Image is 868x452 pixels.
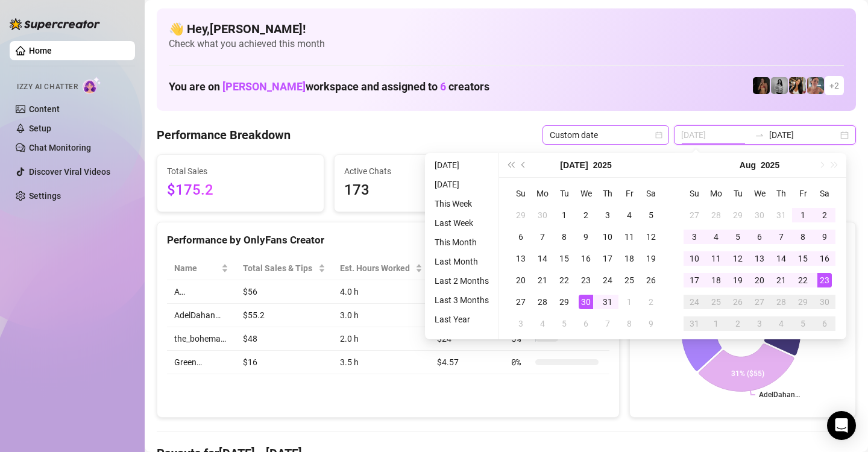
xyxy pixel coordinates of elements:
[167,179,314,202] span: $175.2
[333,327,430,351] td: 2.0 h
[430,312,494,327] li: Last Year
[535,273,550,287] div: 21
[618,183,640,204] th: Fr
[600,208,615,222] div: 3
[29,191,61,201] a: Settings
[749,204,770,226] td: 2025-07-30
[792,291,814,313] td: 2025-08-29
[167,165,314,178] span: Total Sales
[731,295,745,309] div: 26
[814,269,835,291] td: 2025-08-23
[553,269,575,291] td: 2025-07-22
[774,208,788,222] div: 31
[622,251,637,266] div: 18
[731,208,745,222] div: 29
[340,262,414,275] div: Est. Hours Worked
[740,153,756,177] button: Choose a month
[344,179,491,202] span: 173
[796,273,810,287] div: 22
[83,77,101,94] img: AI Chatter
[684,183,705,204] th: Su
[814,204,835,226] td: 2025-08-02
[640,183,662,204] th: Sa
[535,295,550,309] div: 28
[749,313,770,334] td: 2025-09-03
[792,313,814,334] td: 2025-09-05
[774,295,788,309] div: 28
[770,291,792,313] td: 2025-08-28
[535,208,550,222] div: 30
[644,251,658,266] div: 19
[796,230,810,244] div: 8
[29,46,52,55] a: Home
[618,269,640,291] td: 2025-07-25
[817,251,832,266] div: 16
[333,280,430,304] td: 4.0 h
[644,230,658,244] div: 12
[597,248,618,269] td: 2025-07-17
[550,126,662,144] span: Custom date
[243,262,316,275] span: Total Sales & Tips
[532,204,553,226] td: 2025-06-30
[814,226,835,248] td: 2025-08-09
[644,295,658,309] div: 2
[796,208,810,222] div: 1
[770,248,792,269] td: 2025-08-14
[553,183,575,204] th: Tu
[796,316,810,331] div: 5
[709,273,723,287] div: 18
[817,230,832,244] div: 9
[575,204,597,226] td: 2025-07-02
[514,230,528,244] div: 6
[618,204,640,226] td: 2025-07-04
[684,248,705,269] td: 2025-08-10
[770,226,792,248] td: 2025-08-07
[167,351,236,374] td: Green…
[789,77,806,94] img: AdelDahan
[514,295,528,309] div: 27
[771,77,788,94] img: A
[752,230,767,244] div: 6
[532,313,553,334] td: 2025-08-04
[770,269,792,291] td: 2025-08-21
[687,273,702,287] div: 17
[597,269,618,291] td: 2025-07-24
[770,313,792,334] td: 2025-09-04
[157,127,291,143] h4: Performance Breakdown
[684,226,705,248] td: 2025-08-03
[430,235,494,250] li: This Month
[640,226,662,248] td: 2025-07-12
[510,269,532,291] td: 2025-07-20
[752,273,767,287] div: 20
[510,248,532,269] td: 2025-07-13
[769,128,838,142] input: End date
[640,248,662,269] td: 2025-07-19
[597,313,618,334] td: 2025-08-07
[731,230,745,244] div: 5
[532,269,553,291] td: 2025-07-21
[817,295,832,309] div: 30
[622,230,637,244] div: 11
[640,291,662,313] td: 2025-08-02
[681,128,750,142] input: Start date
[600,230,615,244] div: 10
[814,313,835,334] td: 2025-09-06
[430,327,503,351] td: $24
[430,158,494,172] li: [DATE]
[333,351,430,374] td: 3.5 h
[553,204,575,226] td: 2025-07-01
[557,273,571,287] div: 22
[575,183,597,204] th: We
[557,208,571,222] div: 1
[236,257,333,280] th: Total Sales & Tips
[510,183,532,204] th: Su
[167,232,609,248] div: Performance by OnlyFans Creator
[796,251,810,266] div: 15
[597,226,618,248] td: 2025-07-10
[514,316,528,331] div: 3
[504,153,517,177] button: Last year (Control + left)
[814,248,835,269] td: 2025-08-16
[557,251,571,266] div: 15
[727,183,749,204] th: Tu
[774,230,788,244] div: 7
